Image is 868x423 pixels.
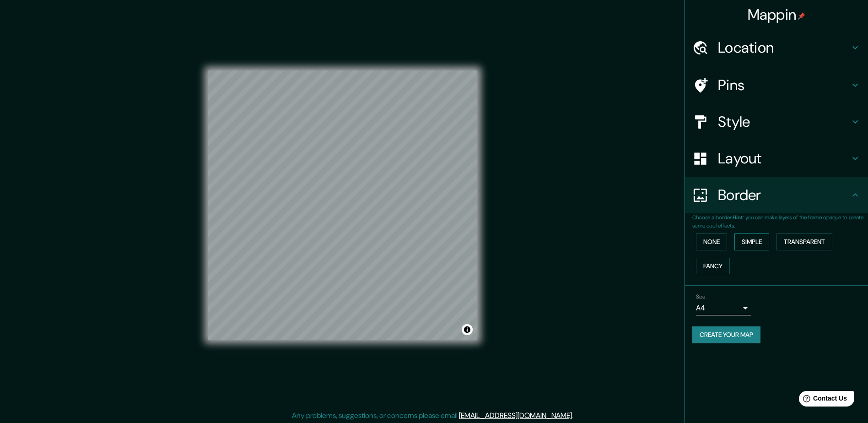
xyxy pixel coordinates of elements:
div: Location [685,29,868,66]
b: Hint [733,214,743,221]
div: Style [685,103,868,140]
button: Toggle attribution [462,324,473,335]
div: Pins [685,67,868,103]
a: [EMAIL_ADDRESS][DOMAIN_NAME] [459,411,572,420]
button: None [696,233,727,250]
button: Fancy [696,258,730,275]
p: Any problems, suggestions, or concerns please email . [292,410,573,421]
h4: Border [718,186,850,204]
div: . [575,410,577,421]
h4: Mappin [748,5,806,24]
h4: Location [718,38,850,57]
h4: Layout [718,149,850,168]
div: . [573,410,575,421]
p: Choose a border. : you can make layers of the frame opaque to create some cool effects. [692,213,868,230]
div: Layout [685,140,868,177]
label: Size [696,293,706,301]
h4: Style [718,113,850,131]
img: pin-icon.png [798,12,805,20]
div: Border [685,177,868,213]
button: Simple [734,233,769,250]
button: Create your map [692,326,760,343]
h4: Pins [718,76,850,94]
canvas: Map [208,70,477,340]
div: A4 [696,301,751,315]
iframe: Help widget launcher [787,387,858,413]
button: Transparent [776,233,832,250]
